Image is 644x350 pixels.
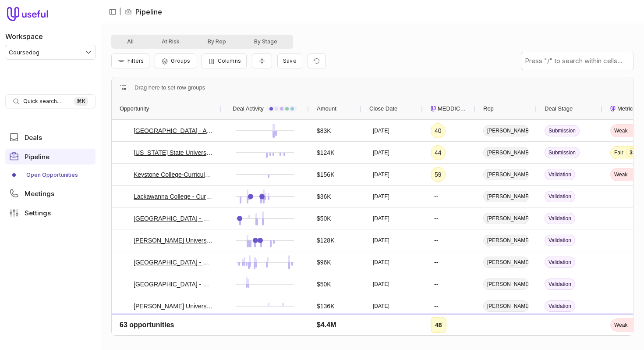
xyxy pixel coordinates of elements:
[317,301,334,311] div: $136K
[25,154,50,160] span: Pipeline
[373,193,389,200] time: [DATE]
[521,52,633,70] input: Press "/" to search within cells...
[134,257,213,268] a: [GEOGRAPHIC_DATA] - Class CDP FWM - 5.24
[483,191,529,202] span: [PERSON_NAME]
[373,127,389,134] time: [DATE]
[373,237,389,244] time: [DATE]
[434,257,438,268] div: --
[435,169,442,180] div: 59
[545,191,575,202] span: Validation
[545,322,575,334] span: Validation
[435,147,442,158] div: 44
[434,323,438,333] div: --
[483,169,529,180] span: [PERSON_NAME]
[120,104,149,114] span: Opportunity
[483,147,529,158] span: [PERSON_NAME]
[545,257,575,268] span: Validation
[435,125,442,136] div: 40
[545,104,573,114] span: Deal Stage
[25,210,51,216] span: Settings
[614,127,627,134] span: Weak
[134,82,205,93] span: Drag here to set row groups
[373,215,389,222] time: [DATE]
[317,279,331,289] div: $50K
[113,36,148,47] button: All
[148,36,194,47] button: At Risk
[5,168,96,182] a: Open Opportunities
[308,54,326,69] button: Reset view
[134,191,213,202] a: Lackawanna College - Curric & Cat - 11.23
[23,98,61,105] span: Quick search...
[545,147,580,158] span: Submission
[317,125,331,136] div: $83K
[483,322,529,334] span: [PERSON_NAME]
[74,97,88,106] kbd: ⌘ K
[434,235,438,246] div: --
[545,213,575,224] span: Validation
[369,104,397,114] span: Close Date
[545,125,580,136] span: Submission
[119,7,121,17] span: |
[134,125,213,136] a: [GEOGRAPHIC_DATA] - Assessment - [DATE]
[483,279,529,290] span: [PERSON_NAME]
[5,31,43,42] label: Workspace
[194,36,240,47] button: By Rep
[545,235,575,246] span: Validation
[373,149,389,156] time: [DATE]
[317,104,336,114] span: Amount
[434,213,438,224] div: --
[5,168,96,182] div: Pipeline submenu
[434,191,438,202] div: --
[317,169,334,180] div: $156K
[483,257,529,268] span: [PERSON_NAME]
[134,279,213,289] a: [GEOGRAPHIC_DATA] - Curriculum & Assessment - 8.24
[373,171,389,178] time: [DATE]
[5,149,96,164] a: Pipeline
[614,149,623,156] span: Fair
[317,147,334,158] div: $124K
[134,169,213,180] a: Keystone College-Curriculum&Scheduling Clouds- 2.25
[483,235,529,246] span: [PERSON_NAME]
[125,7,162,17] li: Pipeline
[317,213,331,224] div: $50K
[373,303,389,310] time: [DATE]
[127,57,144,64] span: Filters
[438,104,467,114] span: MEDDICC Score
[283,57,297,64] span: Save
[240,36,291,47] button: By Stage
[202,54,247,68] button: Columns
[545,279,575,290] span: Validation
[252,54,272,69] button: Collapse all rows
[317,323,331,333] div: $81K
[5,129,96,145] a: Deals
[106,5,119,18] button: Collapse sidebar
[171,57,190,64] span: Groups
[317,191,331,202] div: $36K
[617,104,636,114] span: Metrics
[483,104,494,114] span: Rep
[483,125,529,136] span: [PERSON_NAME]
[5,186,96,201] a: Meetings
[626,148,641,157] span: 3.0
[134,323,213,333] a: University of the Incarnate Word - Academic Scheduling + CDP
[317,235,334,246] div: $128K
[155,54,196,68] button: Group Pipeline
[134,213,213,224] a: [GEOGRAPHIC_DATA] - Curriculum & Catalog - 3.24
[483,300,529,312] span: [PERSON_NAME]
[25,134,42,141] span: Deals
[431,98,467,119] div: MEDDICC Score
[434,279,438,289] div: --
[233,104,264,114] span: Deal Activity
[373,281,389,288] time: [DATE]
[545,300,575,312] span: Validation
[134,235,213,246] a: [PERSON_NAME] University - Curric & Cat - 3.24
[25,190,54,197] span: Meetings
[434,301,438,311] div: --
[545,169,575,180] span: Validation
[373,259,389,266] time: [DATE]
[218,57,241,64] span: Columns
[134,82,205,93] div: Row Groups
[5,205,96,221] a: Settings
[111,54,149,68] button: Filter Pipeline
[614,171,627,178] span: Weak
